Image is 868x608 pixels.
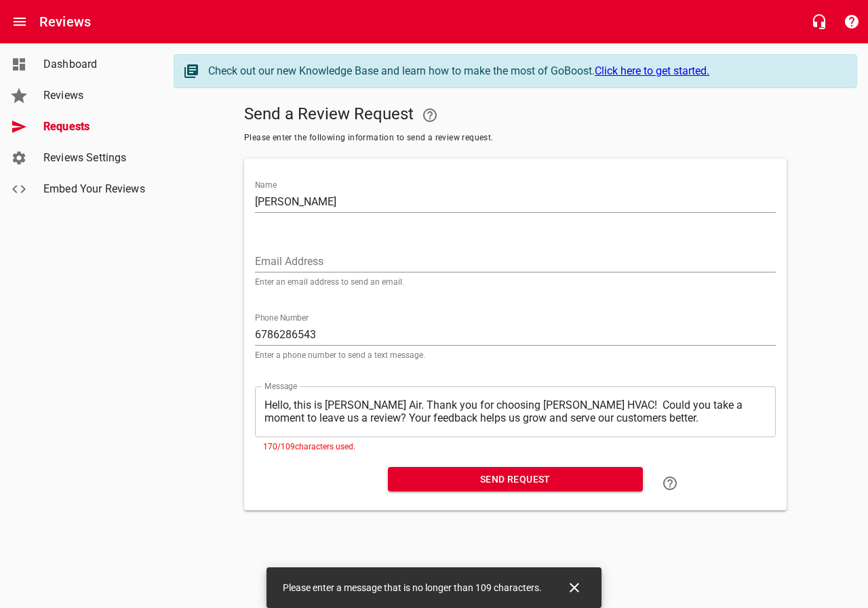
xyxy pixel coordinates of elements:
span: Please enter the following information to send a review request. [244,131,787,145]
button: Send Request [388,467,643,492]
label: Phone Number [255,314,309,322]
span: Reviews [43,87,146,104]
span: 170 / 109 characters used. [263,442,355,451]
textarea: Hello, this is [PERSON_NAME] Air. Thank you for choosing [PERSON_NAME] HVAC! Could you take a mom... [264,399,766,424]
a: Your Google or Facebook account must be connected to "Send a Review Request" [414,99,446,131]
button: Live Chat [803,5,835,38]
label: Name [255,181,277,189]
span: Send Request [399,471,632,488]
a: Learn how to "Send a Review Request" [654,467,686,500]
button: Support Portal [835,5,868,38]
span: Embed Your Reviews [43,181,146,197]
span: Requests [43,119,146,135]
p: Enter a phone number to send a text message. [255,351,776,359]
button: Open drawer [3,5,36,38]
span: Reviews Settings [43,150,146,166]
h6: Reviews [39,11,91,33]
span: Dashboard [43,56,146,73]
div: Check out our new Knowledge Base and learn how to make the most of GoBoost. [208,63,843,79]
p: Enter an email address to send an email. [255,278,776,286]
span: Please enter a message that is no longer than 109 characters. [283,582,542,593]
h5: Send a Review Request [244,99,787,131]
a: Click here to get started. [595,64,709,77]
button: Close [558,571,591,604]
